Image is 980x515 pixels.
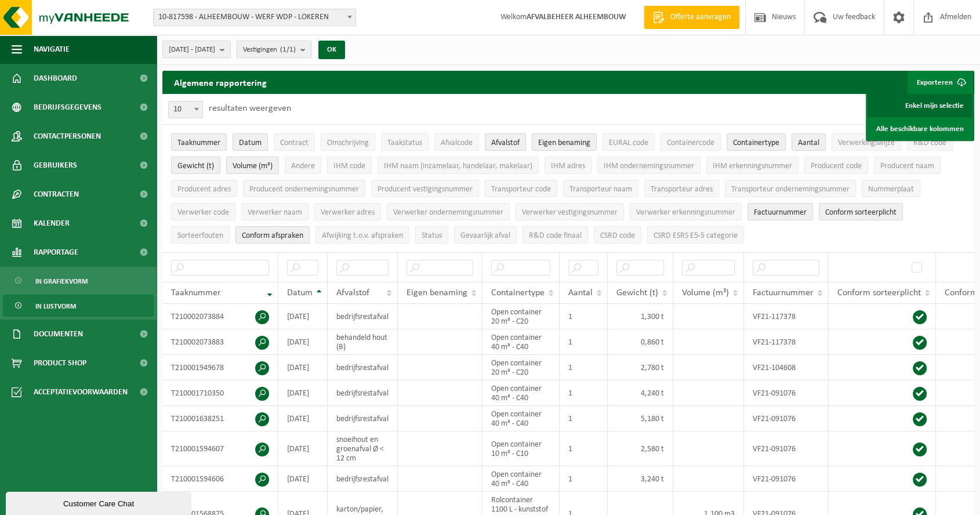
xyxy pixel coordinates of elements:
[825,208,896,217] span: Conform sorteerplicht
[177,185,231,194] span: Producent adres
[608,466,673,492] td: 3,240 t
[482,431,560,466] td: Open container 10 m³ - C10
[608,406,673,431] td: 5,180 t
[248,208,302,217] span: Verwerker naam
[34,320,83,349] span: Documenten
[162,466,278,492] td: T210001594606
[322,231,403,240] span: Afwijking t.o.v. afspraken
[168,101,203,118] span: 10
[371,180,479,197] button: Producent vestigingsnummerProducent vestigingsnummer: Activate to sort
[913,139,946,147] span: R&D code
[454,226,517,244] button: Gevaarlijk afval : Activate to sort
[209,104,291,113] label: resultaten weergeven
[162,304,278,329] td: T210002073884
[162,380,278,406] td: T210001710350
[516,203,624,220] button: Verwerker vestigingsnummerVerwerker vestigingsnummer: Activate to sort
[594,226,641,244] button: CSRD codeCSRD code: Activate to sort
[171,203,235,220] button: Verwerker codeVerwerker code: Activate to sort
[177,231,223,240] span: Sorteerfouten
[532,133,597,151] button: Eigen benamingEigen benaming: Activate to sort
[171,157,220,174] button: Gewicht (t)Gewicht (t): Activate to sort
[636,208,735,217] span: Verwerker erkenningsnummer
[393,208,503,217] span: Verwerker ondernemingsnummer
[482,380,560,406] td: Open container 40 m³ - C40
[798,139,819,147] span: Aantal
[169,101,202,118] span: 10
[278,406,328,431] td: [DATE]
[3,295,154,317] a: In lijstvorm
[34,349,86,378] span: Product Shop
[527,13,626,21] strong: AFVALBEHEER ALHEEMBOUW
[874,157,941,174] button: Producent naamProducent naam: Activate to sort
[811,162,862,171] span: Producent code
[908,71,973,94] button: Exporteren
[278,355,328,380] td: [DATE]
[560,380,608,406] td: 1
[381,133,429,151] button: TaakstatusTaakstatus: Activate to sort
[287,288,313,298] span: Datum
[647,226,744,244] button: CSRD ESRS E5-5 categorieCSRD ESRS E5-5 categorie: Activate to sort
[660,133,721,151] button: ContainercodeContainercode: Activate to sort
[415,226,448,244] button: StatusStatus: Activate to sort
[321,133,375,151] button: OmschrijvingOmschrijving: Activate to sort
[422,231,442,240] span: Status
[792,133,826,151] button: AantalAantal: Activate to sort
[819,203,903,220] button: Conform sorteerplicht : Activate to sort
[336,288,369,298] span: Afvalstof
[600,231,635,240] span: CSRD code
[560,329,608,355] td: 1
[280,139,308,147] span: Contract
[162,71,278,94] h2: Algemene rapportering
[328,466,398,492] td: bedrijfsrestafval
[609,139,648,147] span: EURAL code
[233,133,268,151] button: DatumDatum: Activate to sort
[328,406,398,431] td: bedrijfsrestafval
[597,157,700,174] button: IHM ondernemingsnummerIHM ondernemingsnummer: Activate to sort
[733,139,779,147] span: Containertype
[3,270,154,292] a: In grafiekvorm
[387,139,422,147] span: Taakstatus
[744,380,829,406] td: VF21-091076
[318,41,345,59] button: OK
[171,288,221,298] span: Taaknummer
[654,231,738,240] span: CSRD ESRS E5-5 categorie
[706,157,798,174] button: IHM erkenningsnummerIHM erkenningsnummer: Activate to sort
[378,157,539,174] button: IHM naam (inzamelaar, handelaar, makelaar)IHM naam (inzamelaar, handelaar, makelaar): Activate to...
[522,226,588,244] button: R&D code finaalR&amp;D code finaal: Activate to sort
[233,162,273,171] span: Volume (m³)
[837,288,921,298] span: Conform sorteerplicht
[460,231,510,240] span: Gevaarlijk afval
[644,6,739,29] a: Offerte aanvragen
[34,93,101,122] span: Bedrijfsgegevens
[278,380,328,406] td: [DATE]
[832,133,901,151] button: VerwerkingswijzeVerwerkingswijze: Activate to sort
[34,209,70,238] span: Kalender
[731,185,850,194] span: Transporteur ondernemingsnummer
[441,139,473,147] span: Afvalcode
[327,157,372,174] button: IHM codeIHM code: Activate to sort
[560,304,608,329] td: 1
[239,139,262,147] span: Datum
[177,139,220,147] span: Taaknummer
[725,180,856,197] button: Transporteur ondernemingsnummerTransporteur ondernemingsnummer : Activate to sort
[644,180,719,197] button: Transporteur adresTransporteur adres: Activate to sort
[744,431,829,466] td: VF21-091076
[560,406,608,431] td: 1
[482,329,560,355] td: Open container 40 m³ - C40
[153,9,356,26] span: 10-817598 - ALHEEMBOUW - WERF WDP - LOKEREN
[602,133,655,151] button: EURAL codeEURAL code: Activate to sort
[35,270,88,292] span: In grafiekvorm
[328,431,398,466] td: snoeihout en groenafval Ø < 12 cm
[868,185,914,194] span: Nummerplaat
[744,466,829,492] td: VF21-091076
[485,133,526,151] button: AfvalstofAfvalstof: Activate to sort
[241,203,308,220] button: Verwerker naamVerwerker naam: Activate to sort
[482,304,560,329] td: Open container 20 m³ - C20
[522,208,618,217] span: Verwerker vestigingsnummer
[838,139,895,147] span: Verwerkingswijze
[154,9,355,26] span: 10-817598 - ALHEEMBOUW - WERF WDP - LOKEREN
[384,162,532,171] span: IHM naam (inzamelaar, handelaar, makelaar)
[314,203,381,220] button: Verwerker adresVerwerker adres: Activate to sort
[169,41,215,59] span: [DATE] - [DATE]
